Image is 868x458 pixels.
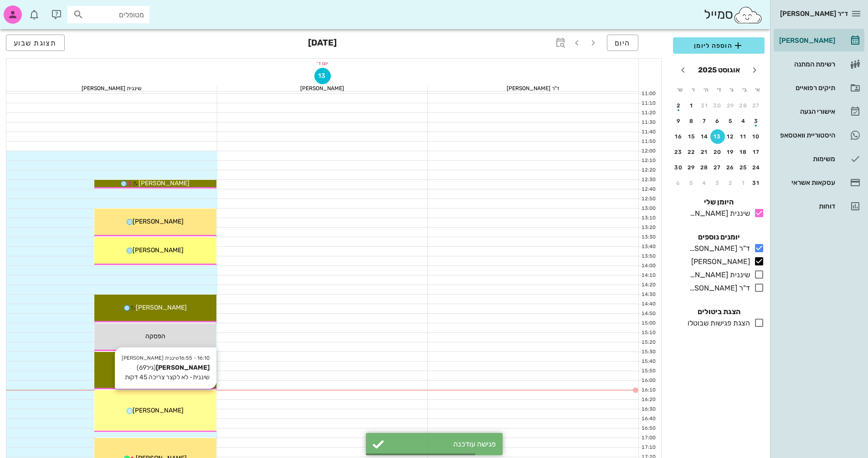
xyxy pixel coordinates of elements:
div: 22 [684,149,699,155]
div: 16 [671,133,686,140]
th: ב׳ [739,82,750,97]
div: 17:10 [639,444,657,452]
button: 5 [684,176,699,190]
button: 4 [736,114,751,128]
span: הפסקה [145,332,165,340]
div: 29 [723,102,738,109]
button: 25 [736,160,751,175]
div: 28 [736,102,751,109]
div: 2 [671,102,686,109]
a: היסטוריית וואטסאפ [774,124,864,146]
div: היסטוריית וואטסאפ [777,132,835,139]
span: [PERSON_NAME] [133,246,184,254]
div: 16:20 [639,396,657,404]
div: 15:20 [639,339,657,346]
a: אישורי הגעה [774,101,864,122]
button: 29 [723,98,738,113]
div: הצגת פגישות שבוטלו [684,318,750,329]
div: שיננית [PERSON_NAME] [686,270,750,280]
button: 8 [684,114,699,128]
div: 29 [684,164,699,171]
button: 16 [671,129,686,144]
div: 16:50 [639,425,657,433]
button: 14 [697,129,712,144]
div: 6 [671,180,686,186]
button: 4 [697,176,712,190]
span: [PERSON_NAME] [139,179,190,187]
h4: הצגת ביטולים [673,306,765,317]
div: 15:00 [639,320,657,327]
button: חודש שעבר [746,62,763,78]
div: 14:30 [639,291,657,299]
button: 29 [684,160,699,175]
div: [PERSON_NAME] [688,256,750,267]
div: 3 [710,180,725,186]
button: חודש הבא [675,62,691,78]
button: 15 [684,129,699,144]
div: 17 [749,149,764,155]
button: 31 [697,98,712,113]
button: 31 [749,176,764,190]
div: 11:10 [639,100,657,107]
div: 12:10 [639,157,657,165]
a: תיקים רפואיים [774,77,864,99]
div: 27 [749,102,764,109]
div: 12:20 [639,167,657,174]
div: 12:40 [639,186,657,193]
button: 17 [749,145,764,159]
span: תצוגת שבוע [14,39,57,47]
div: 4 [697,180,712,186]
button: 13 [314,68,331,84]
button: 2 [671,98,686,113]
div: 11:30 [639,119,657,127]
th: ה׳ [700,82,712,97]
div: 14:00 [639,262,657,270]
div: 15:40 [639,358,657,366]
a: עסקאות אשראי [774,172,864,193]
div: 15:50 [639,367,657,375]
div: 14:50 [639,310,657,318]
div: סמייל [704,5,763,25]
div: 15:30 [639,348,657,356]
button: 5 [723,114,738,128]
div: 12 [723,133,738,140]
div: 13:20 [639,224,657,232]
div: 9 [671,118,686,124]
button: 12 [723,129,738,144]
button: 20 [710,145,725,159]
button: 26 [723,160,738,175]
button: 23 [671,145,686,159]
button: 28 [697,160,712,175]
div: 11:00 [639,90,657,98]
button: 6 [671,176,686,190]
div: 13 [710,133,725,140]
a: משימות [774,148,864,170]
button: 22 [684,145,699,159]
button: 13 [710,129,725,144]
div: 13:10 [639,214,657,222]
div: 15:10 [639,329,657,337]
button: 24 [749,160,764,175]
div: 2 [723,180,738,186]
div: ד"ר [PERSON_NAME] [686,243,750,254]
button: 30 [671,160,686,175]
div: 6 [710,118,725,124]
div: 14:40 [639,300,657,308]
div: 16:30 [639,406,657,413]
button: 2 [723,176,738,190]
button: 6 [710,114,725,128]
button: 28 [736,98,751,113]
div: 12:00 [639,148,657,155]
div: 14:20 [639,281,657,289]
button: 3 [749,114,764,128]
div: 16:10 [639,387,657,394]
div: 18 [736,149,751,155]
button: 1 [684,98,699,113]
div: 5 [684,180,699,186]
div: 13:40 [639,243,657,251]
button: 27 [710,160,725,175]
th: א׳ [752,82,764,97]
div: 11:40 [639,128,657,136]
h4: היומן שלי [673,197,765,208]
button: 9 [671,114,686,128]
